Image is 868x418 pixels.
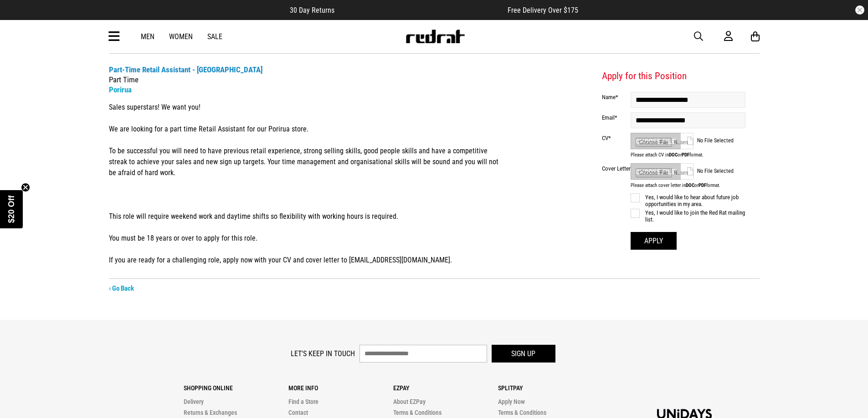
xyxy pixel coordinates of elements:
[602,94,631,101] label: Name*
[393,384,498,392] p: Ezpay
[290,6,334,15] span: 30 Day Returns
[498,409,546,416] a: Terms & Conditions
[109,65,262,74] strong: Part-Time Retail Assistant - [GEOGRAPHIC_DATA]
[288,409,308,416] a: Contact
[492,345,555,363] button: Sign up
[602,165,631,172] label: Cover Letter
[21,183,30,192] button: Close teaser
[109,284,134,292] a: ‹ Go Back
[508,6,578,15] span: Free Delivery Over $175
[631,232,677,250] button: Apply
[602,70,746,83] h3: Apply for this Position
[184,409,237,416] a: Returns & Exchanges
[631,194,746,207] label: Yes, I would like to hear about future job opportunities in my area.
[686,182,694,188] strong: DOC
[291,349,355,358] label: Let's keep in touch
[353,5,489,15] iframe: Customer reviews powered by Trustpilot
[109,65,499,95] h2: Part Time
[393,409,442,416] a: Terms & Conditions
[288,398,318,405] a: Find a Store
[207,32,222,41] a: Sale
[602,114,631,121] label: Email*
[682,152,689,158] strong: PDF
[699,182,706,188] strong: PDF
[169,32,193,41] a: Women
[7,4,35,31] button: Open LiveChat chat widget
[697,137,745,144] span: No File Selected
[109,102,499,266] p: Sales superstars! We want you! We are looking for a part time Retail Assistant for our Porirua st...
[109,85,132,94] a: Porirua
[498,398,525,405] a: Apply Now
[184,398,204,405] a: Delivery
[393,398,426,405] a: About EZPay
[288,384,393,392] p: More Info
[498,384,603,392] p: Splitpay
[141,32,154,41] a: Men
[405,30,465,43] img: Redrat logo
[631,182,746,188] span: Please attach cover letter in or format.
[669,152,678,158] strong: DOC
[631,152,746,158] span: Please attach CV in or format.
[631,209,746,223] label: Yes, I would like to join the Red Rat mailing list.
[7,195,16,223] span: $20 Off
[184,384,288,392] p: Shopping Online
[697,168,745,174] span: No File Selected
